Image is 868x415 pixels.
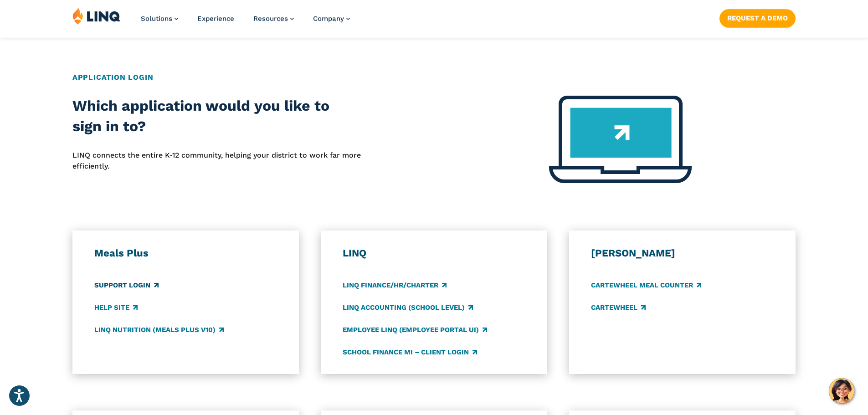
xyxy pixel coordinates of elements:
img: LINQ | K‑12 Software [72,7,121,25]
h3: [PERSON_NAME] [591,247,774,260]
a: LINQ Accounting (school level) [343,302,473,313]
a: LINQ Finance/HR/Charter [343,280,447,290]
span: Resources [253,15,288,23]
a: Resources [253,15,294,23]
a: Request a Demo [719,9,796,27]
a: CARTEWHEEL Meal Counter [591,280,701,290]
a: Help Site [94,302,138,313]
a: CARTEWHEEL [591,302,646,313]
a: LINQ Nutrition (Meals Plus v10) [94,325,224,335]
span: Solutions [141,15,172,23]
p: LINQ connects the entire K‑12 community, helping your district to work far more efficiently. [72,150,361,172]
a: Experience [197,15,234,23]
span: Company [313,15,344,23]
a: Solutions [141,15,178,23]
nav: Button Navigation [719,7,796,27]
h3: LINQ [343,247,526,260]
a: School Finance MI – Client Login [343,347,477,357]
a: Employee LINQ (Employee Portal UI) [343,325,487,335]
h2: Which application would you like to sign in to? [72,96,361,137]
h3: Meals Plus [94,247,277,260]
a: Company [313,15,350,23]
nav: Primary Navigation [141,7,350,37]
button: Hello, have a question? Let’s chat. [829,378,854,404]
h2: Application Login [72,72,796,83]
a: Support Login [94,280,159,290]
